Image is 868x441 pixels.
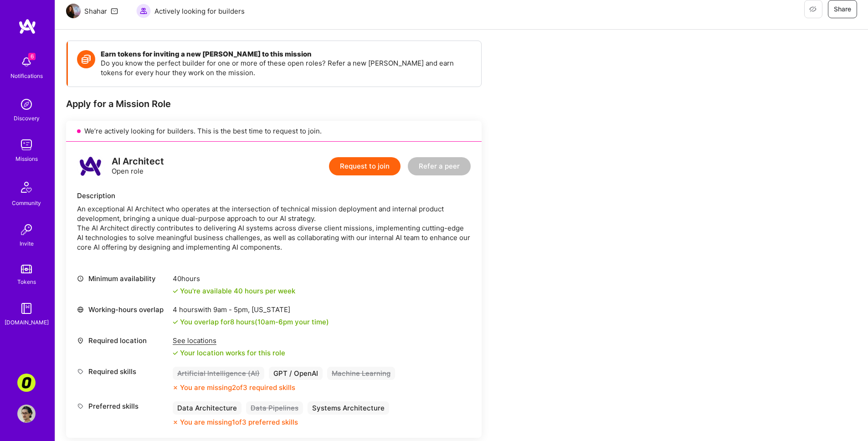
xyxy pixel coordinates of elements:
[17,53,36,71] img: bell
[17,136,36,154] img: teamwork
[14,113,40,123] div: Discovery
[77,153,104,180] img: logo
[154,6,245,16] span: Actively looking for builders
[77,204,471,252] div: An exceptional AI Architect who operates at the intersection of technical mission deployment and ...
[112,157,164,176] div: Open role
[77,274,168,283] div: Minimum availability
[77,336,168,345] div: Required location
[77,368,84,375] i: icon Tag
[5,318,49,327] div: [DOMAIN_NAME]
[111,7,118,15] i: icon Mail
[173,348,285,358] div: Your location works for this role
[77,191,471,200] div: Description
[17,299,36,318] img: guide book
[329,157,401,175] button: Request to join
[15,154,38,164] div: Missions
[17,95,36,113] img: discovery
[327,367,395,380] div: Machine Learning
[308,401,389,415] div: Systems Architecture
[15,374,38,392] a: Corner3: Building an AI User Researcher
[77,306,84,313] i: icon World
[84,6,107,16] div: Shahar
[17,374,36,392] img: Corner3: Building an AI User Researcher
[20,239,34,248] div: Invite
[173,288,178,294] i: icon Check
[246,401,303,415] div: Data Pipelines
[10,71,43,81] div: Notifications
[66,121,482,142] div: We’re actively looking for builders. This is the best time to request to join.
[173,420,178,425] i: icon CloseOrange
[136,4,151,18] img: Actively looking for builders
[17,405,36,423] img: User Avatar
[17,220,36,239] img: Invite
[173,350,178,356] i: icon Check
[21,265,32,273] img: tokens
[834,5,851,14] span: Share
[408,157,471,175] button: Refer a peer
[66,98,482,110] div: Apply for a Mission Role
[77,50,95,68] img: Token icon
[101,50,472,58] h4: Earn tokens for inviting a new [PERSON_NAME] to this mission
[257,318,293,326] span: 10am - 6pm
[809,5,817,13] i: icon EyeClosed
[17,277,36,287] div: Tokens
[173,385,178,390] i: icon CloseOrange
[173,305,329,314] div: 4 hours with [US_STATE]
[77,401,168,411] div: Preferred skills
[77,337,84,344] i: icon Location
[211,305,252,314] span: 9am - 5pm ,
[180,417,298,427] div: You are missing 1 of 3 preferred skills
[173,274,295,283] div: 40 hours
[180,317,329,327] div: You overlap for 8 hours ( your time)
[28,53,36,60] span: 6
[12,198,41,208] div: Community
[101,58,472,77] p: Do you know the perfect builder for one or more of these open roles? Refer a new [PERSON_NAME] an...
[77,275,84,282] i: icon Clock
[269,367,323,380] div: GPT / OpenAI
[66,4,81,18] img: Team Architect
[77,367,168,376] div: Required skills
[15,405,38,423] a: User Avatar
[180,383,295,392] div: You are missing 2 of 3 required skills
[112,157,164,166] div: AI Architect
[77,305,168,314] div: Working-hours overlap
[18,18,36,35] img: logo
[173,401,241,415] div: Data Architecture
[173,286,295,296] div: You're available 40 hours per week
[15,176,37,198] img: Community
[77,403,84,410] i: icon Tag
[173,367,264,380] div: Artificial Intelligence (AI)
[173,336,285,345] div: See locations
[173,319,178,325] i: icon Check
